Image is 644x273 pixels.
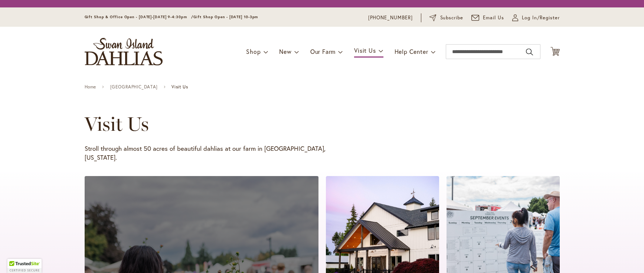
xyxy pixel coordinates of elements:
[246,48,261,55] span: Shop
[85,84,96,90] a: Home
[7,259,42,273] div: TrustedSite Certified
[85,113,538,135] h1: Visit Us
[85,14,194,19] span: Gift Shop & Office Open - [DATE]-[DATE] 9-4:30pm /
[85,38,163,65] a: store logo
[429,14,463,22] a: Subscribe
[471,14,504,22] a: Email Us
[193,14,258,19] span: Gift Shop Open - [DATE] 10-3pm
[512,14,560,22] a: Log In/Register
[395,48,428,55] span: Help Center
[483,14,504,22] span: Email Us
[279,48,291,55] span: New
[526,46,533,58] button: Search
[368,14,413,22] a: [PHONE_NUMBER]
[85,144,326,162] p: Stroll through almost 50 acres of beautiful dahlias at our farm in [GEOGRAPHIC_DATA], [US_STATE].
[522,14,560,22] span: Log In/Register
[110,84,158,90] a: [GEOGRAPHIC_DATA]
[354,46,376,54] span: Visit Us
[440,14,464,22] span: Subscribe
[171,84,188,90] span: Visit Us
[310,48,336,55] span: Our Farm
